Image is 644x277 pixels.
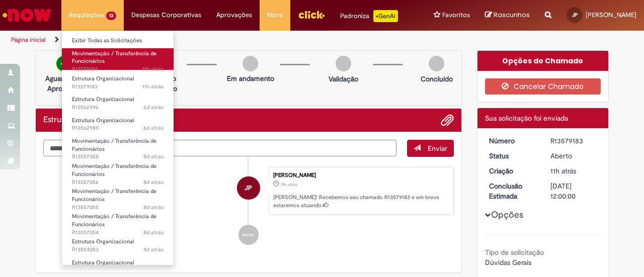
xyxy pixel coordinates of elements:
span: [PERSON_NAME] [586,11,636,19]
a: Aberto R13557055 : Movimentação / Transferência de Funcionários [62,186,174,208]
span: Sua solicitação foi enviada [485,114,568,123]
span: Estrutura Organizacional [72,238,134,245]
p: [PERSON_NAME]! Recebemos seu chamado R13579183 e em breve estaremos atuando. [273,194,448,209]
time: 24/09/2025 13:25:40 [143,124,164,132]
p: Concluído [421,74,453,84]
span: 11h atrás [142,83,164,90]
span: 8d atrás [143,229,164,236]
span: 13 [106,12,116,20]
span: R13557058 [72,153,164,161]
b: Tipo de solicitação [485,248,544,257]
a: Aberto R13579183 : Estrutura Organizacional [62,73,174,92]
time: 29/09/2025 22:55:40 [550,166,576,175]
span: 11h atrás [550,166,576,175]
span: JP [245,176,252,200]
span: Movimentação / Transferência de Funcionários [72,188,156,203]
div: Jaqueline Gottardo Pinto [237,176,260,200]
dt: Número [481,136,543,146]
span: Movimentação / Transferência de Funcionários [72,137,156,153]
a: Página inicial [11,36,46,44]
span: Enviar [428,144,447,153]
span: JP [572,12,578,18]
time: 29/09/2025 22:55:40 [281,181,297,188]
span: Estrutura Organizacional [72,75,134,82]
img: ServiceNow [1,5,53,25]
span: Estrutura Organizacional [72,117,134,124]
h2: Estrutura Organizacional Histórico de tíquete [43,116,131,125]
a: Rascunhos [485,11,530,20]
p: Em andamento [227,73,274,83]
time: 21/09/2025 11:14:46 [143,246,164,253]
a: Exibir Todas as Solicitações [62,35,174,46]
a: Aberto R13579184 : Movimentação / Transferência de Funcionários [62,48,174,70]
button: Cancelar Chamado [485,78,601,95]
ul: Trilhas de página [8,31,422,49]
button: Adicionar anexos [441,114,454,127]
img: img-circle-grey.png [243,56,258,71]
span: R13557056 [72,178,164,187]
span: Requisições [69,10,104,20]
span: 11h atrás [281,181,297,188]
textarea: Digite sua mensagem aqui... [43,140,396,156]
img: img-circle-grey.png [429,56,444,71]
span: Aprovações [216,10,252,20]
span: 6d atrás [143,124,164,132]
ul: Requisições [61,30,174,265]
div: 29/09/2025 22:55:40 [550,166,597,176]
a: Aberto R13562989 : Estrutura Organizacional [62,115,174,134]
a: Aberto R13553078 : Estrutura Organizacional [62,257,174,276]
span: R13557054 [72,229,164,237]
time: 22/09/2025 21:55:02 [143,229,164,236]
dt: Status [481,151,543,161]
div: Padroniza [340,10,398,22]
div: R13579183 [550,136,597,146]
li: Jaqueline Gottardo Pinto [43,167,454,215]
span: 11h atrás [142,65,164,73]
span: R13562989 [72,124,164,132]
a: Aberto R13557054 : Movimentação / Transferência de Funcionários [62,211,174,233]
span: R13579184 [72,65,164,73]
dt: Criação [481,166,543,176]
span: R13562996 [72,104,164,112]
ul: Histórico de tíquete [43,157,454,255]
time: 29/09/2025 22:55:41 [142,83,164,90]
div: Opções do Chamado [477,51,609,71]
div: Aberto [550,151,597,161]
div: [DATE] 12:00:00 [550,181,597,201]
img: check-circle-green.png [56,56,72,71]
span: More [267,10,283,20]
span: 6d atrás [143,104,164,111]
span: Favoritos [442,10,470,20]
a: Aberto R13557058 : Movimentação / Transferência de Funcionários [62,136,174,157]
time: 29/09/2025 22:57:35 [142,65,164,73]
span: Rascunhos [494,10,530,20]
img: img-circle-grey.png [336,56,351,71]
span: R13579183 [72,83,164,91]
span: Despesas Corporativas [131,10,201,20]
span: 8d atrás [143,153,164,160]
p: Aguardando Aprovação [40,73,89,94]
p: Validação [329,74,358,84]
span: Movimentação / Transferência de Funcionários [72,162,156,178]
button: Enviar [407,140,454,157]
span: Estrutura Organizacional [72,96,134,103]
span: R13553083 [72,246,164,254]
div: [PERSON_NAME] [273,172,448,178]
span: R13557055 [72,204,164,212]
dt: Conclusão Estimada [481,181,543,201]
span: Movimentação / Transferência de Funcionários [72,50,156,65]
a: Aberto R13557056 : Movimentação / Transferência de Funcionários [62,161,174,182]
span: 9d atrás [143,246,164,253]
a: Aberto R13553083 : Estrutura Organizacional [62,236,174,255]
img: click_logo_yellow_360x200.png [298,7,325,22]
a: Aberto R13562996 : Estrutura Organizacional [62,94,174,113]
time: 24/09/2025 13:27:54 [143,104,164,111]
p: +GenAi [373,10,398,22]
span: Dúvidas Gerais [485,258,531,267]
span: 8d atrás [143,204,164,211]
span: Movimentação / Transferência de Funcionários [72,213,156,228]
span: Estrutura Organizacional [72,259,134,266]
span: 8d atrás [143,178,164,186]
